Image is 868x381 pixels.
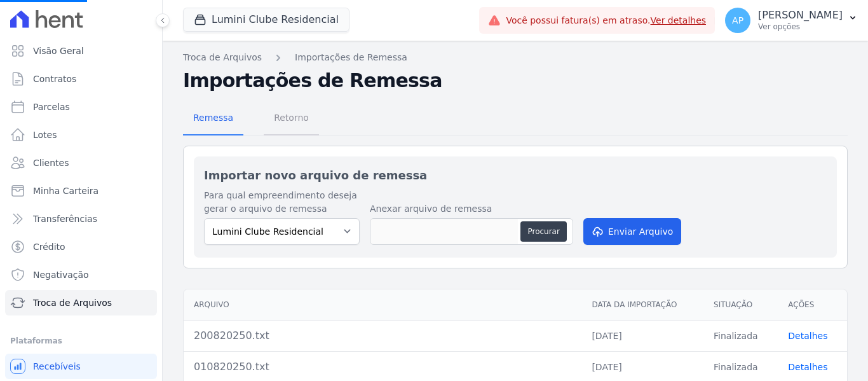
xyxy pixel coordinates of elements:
a: Retorno [264,102,319,135]
span: Lotes [33,128,57,141]
div: 010820250.txt [194,359,571,375]
th: Situação [703,289,778,321]
a: Negativação [5,262,157,287]
button: Lumini Clube Residencial [183,8,349,32]
button: AP [PERSON_NAME] Ver opções [715,3,868,38]
a: Troca de Arquivos [183,51,262,64]
span: Remessa [186,105,241,130]
h2: Importar novo arquivo de remessa [204,167,827,184]
td: Finalizada [703,320,778,351]
a: Contratos [5,66,157,92]
span: AP [732,16,743,25]
button: Enviar Arquivo [583,218,681,245]
div: Plataformas [10,333,152,349]
th: Arquivo [184,289,581,321]
span: Crédito [33,240,65,253]
a: Importações de Remessa [295,51,407,64]
label: Anexar arquivo de remessa [370,202,573,216]
span: Retorno [266,105,316,130]
span: Minha Carteira [33,184,98,197]
label: Para qual empreendimento deseja gerar o arquivo de remessa [204,189,360,216]
a: Troca de Arquivos [5,290,157,315]
a: Detalhes [788,331,827,341]
span: Troca de Arquivos [33,296,112,309]
th: Ações [778,289,847,321]
a: Minha Carteira [5,178,157,204]
th: Data da Importação [581,289,703,321]
p: Ver opções [758,22,843,32]
a: Transferências [5,206,157,232]
span: Contratos [33,73,76,85]
a: Lotes [5,122,157,148]
nav: Breadcrumb [183,51,848,64]
a: Detalhes [788,362,827,372]
a: Ver detalhes [651,15,707,25]
span: Você possui fatura(s) em atraso. [506,14,706,27]
span: Parcelas [33,100,70,113]
span: Visão Geral [33,45,84,57]
h2: Importações de Remessa [183,69,848,92]
div: 200820250.txt [194,328,571,343]
a: Visão Geral [5,38,157,64]
p: [PERSON_NAME] [758,9,843,22]
span: Negativação [33,268,89,281]
a: Crédito [5,234,157,260]
span: Recebíveis [33,360,81,373]
a: Remessa [183,102,243,135]
td: [DATE] [581,320,703,351]
span: Transferências [33,212,97,225]
a: Parcelas [5,94,157,120]
span: Clientes [33,156,69,169]
a: Clientes [5,150,157,176]
button: Procurar [520,221,566,242]
a: Recebíveis [5,354,157,379]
